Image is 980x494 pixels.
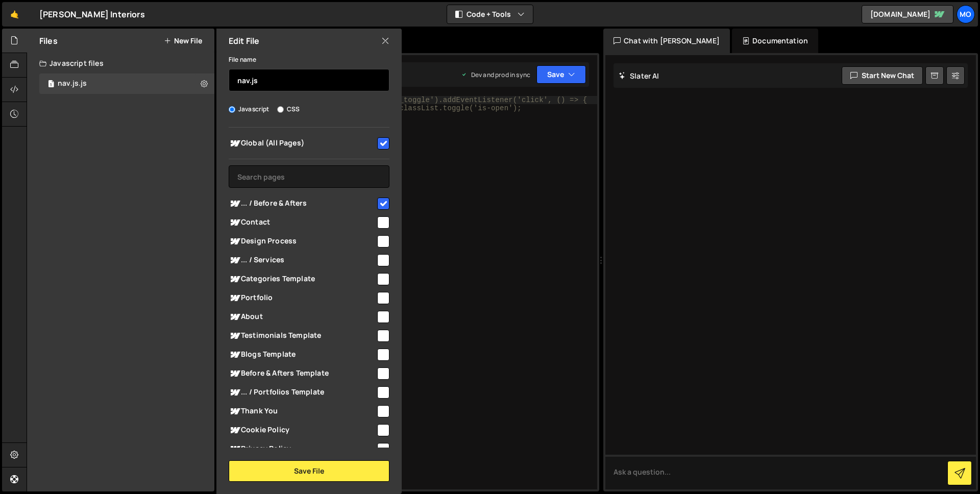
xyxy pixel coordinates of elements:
[229,311,376,323] span: About
[229,235,376,248] span: Design Process
[229,165,389,188] input: Search pages
[229,197,376,210] span: ... / Before & Afters
[229,35,259,46] h2: Edit File
[862,5,953,23] a: [DOMAIN_NAME]
[2,2,27,27] a: 🤙
[39,73,214,94] div: 16796/45909.js
[229,443,376,455] span: Privacy Policy
[619,71,659,81] h2: Slater AI
[48,81,54,89] span: 1
[58,79,87,88] div: nav.js.js
[27,53,214,73] div: Javascript files
[229,349,376,361] span: Blogs Template
[447,5,533,23] button: Code + Tools
[229,69,389,91] input: Name
[229,460,389,482] button: Save File
[229,254,376,266] span: ... / Services
[229,216,376,229] span: Contact
[732,29,818,53] div: Documentation
[536,65,586,84] button: Save
[229,330,376,342] span: Testimonials Template
[39,8,145,20] div: [PERSON_NAME] Interiors
[229,405,376,417] span: Thank You
[603,29,730,53] div: Chat with [PERSON_NAME]
[229,273,376,285] span: Categories Template
[277,104,300,114] label: CSS
[229,424,376,436] span: Cookie Policy
[164,37,202,45] button: New File
[957,5,975,23] a: Mo
[39,35,58,46] h2: Files
[461,70,530,79] div: Dev and prod in sync
[229,137,376,150] span: Global (All Pages)
[229,55,256,65] label: File name
[229,386,376,399] span: ... / Portfolios Template
[229,367,376,380] span: Before & Afters Template
[842,66,923,85] button: Start new chat
[229,104,269,114] label: Javascript
[229,106,235,113] input: Javascript
[277,106,284,113] input: CSS
[229,292,376,304] span: Portfolio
